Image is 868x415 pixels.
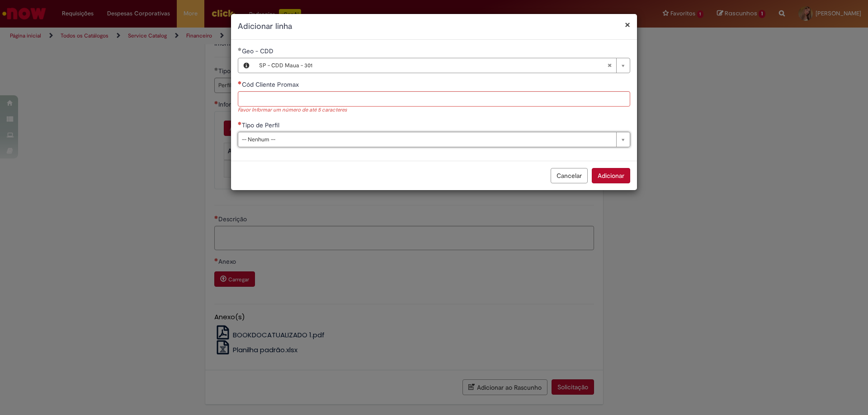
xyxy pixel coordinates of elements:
span: Tipo de Perfil [242,121,281,129]
span: Obrigatório Preenchido [238,47,242,51]
button: Fechar modal [625,20,630,29]
div: Favor Informar um número de até 5 caracteres [238,107,630,114]
a: SP - CDD Maua - 301Limpar campo Geo - CDD [255,58,630,73]
span: -- Nenhum -- [242,132,612,147]
span: Necessários - Geo - CDD [242,47,275,55]
input: Cód Cliente Promax [238,91,630,107]
button: Cancelar [551,168,588,183]
span: Cód Cliente Promax [242,80,301,89]
button: Adicionar [592,168,630,183]
span: Necessários [238,81,242,84]
abbr: Limpar campo Geo - CDD [603,58,616,73]
h2: Adicionar linha [238,21,630,33]
span: Necessários [238,121,242,125]
button: Geo - CDD, Visualizar este registro SP - CDD Maua - 301 [238,58,255,73]
span: SP - CDD Maua - 301 [259,58,607,73]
